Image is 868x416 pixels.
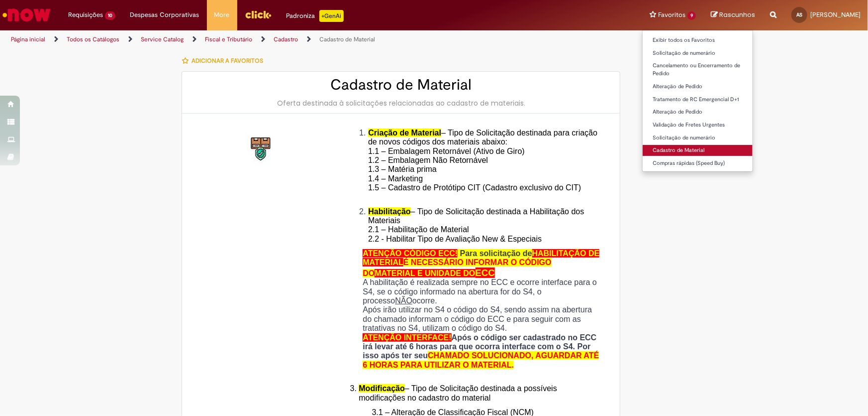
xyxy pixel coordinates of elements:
[643,35,753,46] a: Exibir todos os Favoritos
[1,5,52,25] img: ServiceNow
[368,207,584,243] span: – Tipo de Solicitação destinada a Habilitação dos Materiais 2.1 – Habilitação de Material 2.2 - H...
[368,129,597,201] span: – Tipo de Solicitação destinada para criação de novos códigos dos materiais abaixo: 1.1 – Embalag...
[214,10,230,20] span: More
[719,10,755,19] span: Rascunhos
[192,77,610,93] h2: Cadastro de Material
[368,207,410,216] span: Habilitação
[319,10,344,22] p: +GenAi
[192,57,263,65] span: Adicionar a Favoritos
[395,296,412,305] u: NÃO
[643,145,753,156] a: Cadastro de Material
[245,7,272,22] img: click_logo_yellow_360x200.png
[643,107,753,118] a: Alteração de Pedido
[363,333,451,342] span: ATENÇÃO INTERFACE!
[67,35,119,43] a: Todos os Catálogos
[319,35,375,43] a: Cadastro de Material
[643,133,753,143] a: Solicitação de numerário
[658,10,685,20] span: Favoritos
[643,48,753,59] a: Solicitação de numerário
[643,81,753,92] a: Alteração de Pedido
[460,249,532,258] span: Para solicitação de
[359,384,602,403] li: – Tipo de Solicitação destinada a possíveis modificações no cadastro do material
[796,11,802,18] span: AS
[130,10,199,20] span: Despesas Corporativas
[274,35,298,43] a: Cadastro
[643,60,753,79] a: Cancelamento ou Encerramento de Pedido
[363,258,551,277] span: É NECESSÁRIO INFORMAR O CÓDIGO DO
[687,11,696,20] span: 9
[192,98,610,108] div: Oferta destinada à solicitações relacionadas ao cadastro de materiais.
[363,278,602,305] p: A habilitação é realizada sempre no ECC e ocorre interface para o S4, se o código informado na ab...
[643,120,753,131] a: Validação de Fretes Urgentes
[711,10,755,20] a: Rascunhos
[182,50,269,71] button: Adicionar a Favoritos
[368,129,441,137] span: Criação de Material
[363,351,599,369] span: CHAMADO SOLUCIONADO, AGUARDAR ATÉ 6 HORAS PARA UTILIZAR O MATERIAL.
[105,11,115,20] span: 10
[141,35,184,43] a: Service Catalog
[375,269,475,277] span: MATERIAL E UNIDADE DO
[287,10,344,22] div: Padroniza
[246,134,278,165] img: Cadastro de Material
[363,249,599,267] span: HABILITAÇÃO DE MATERIAL
[643,94,753,105] a: Tratamento de RC Emergencial D+1
[363,249,458,258] span: ATENÇÃO CÓDIGO ECC!
[11,35,45,43] a: Página inicial
[359,384,404,393] span: Modificação
[363,305,602,333] p: Após irão utilizar no S4 o código do S4, sendo assim na abertura do chamado informam o código do ...
[643,158,753,169] a: Compras rápidas (Speed Buy)
[810,10,861,19] span: [PERSON_NAME]
[476,268,495,278] span: ECC
[363,333,599,369] strong: Após o código ser cadastrado no ECC irá levar até 6 horas para que ocorra interface com o S4. Por...
[68,10,103,20] span: Requisições
[642,30,753,172] ul: Favoritos
[7,30,571,49] ul: Trilhas de página
[205,35,252,43] a: Fiscal e Tributário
